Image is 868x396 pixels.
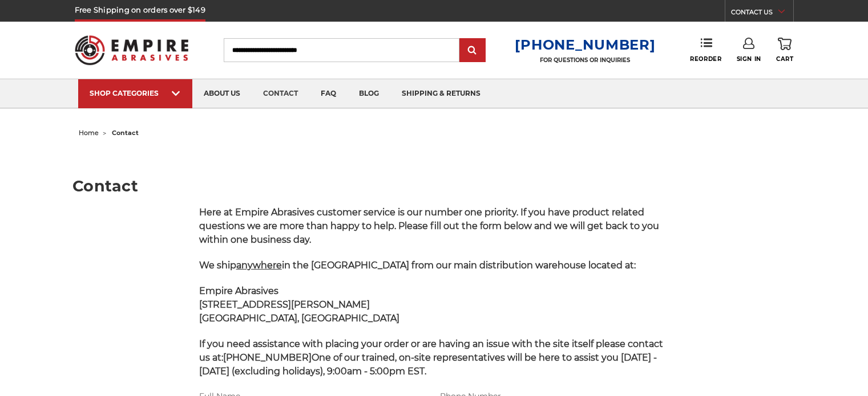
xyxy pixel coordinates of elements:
span: Reorder [690,55,721,63]
a: blog [348,79,390,108]
a: contact [252,79,309,108]
span: Sign In [737,55,761,63]
span: Cart [776,55,793,63]
img: Empire Abrasives [75,28,189,72]
h1: Contact [72,178,796,194]
a: shipping & returns [390,79,492,108]
a: Reorder [690,38,721,62]
span: Here at Empire Abrasives customer service is our number one priority. If you have product related... [199,207,659,245]
a: home [79,129,99,137]
a: about us [192,79,252,108]
strong: [PHONE_NUMBER] [223,352,312,363]
input: Submit [461,39,484,62]
span: If you need assistance with placing your order or are having an issue with the site itself please... [199,338,663,377]
div: SHOP CATEGORIES [90,89,181,97]
span: anywhere [236,260,282,271]
a: [PHONE_NUMBER] [515,36,655,53]
strong: [STREET_ADDRESS][PERSON_NAME] [GEOGRAPHIC_DATA], [GEOGRAPHIC_DATA] [199,299,399,324]
a: Cart [776,38,793,63]
a: CONTACT US [731,6,793,22]
span: Empire Abrasives [199,285,278,296]
p: FOR QUESTIONS OR INQUIRIES [515,56,655,64]
span: We ship in the [GEOGRAPHIC_DATA] from our main distribution warehouse located at: [199,260,636,271]
span: contact [112,129,139,137]
a: faq [309,79,348,108]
